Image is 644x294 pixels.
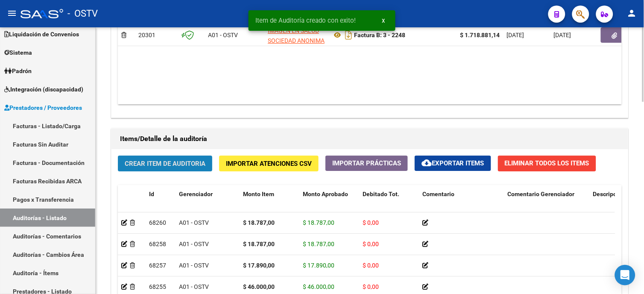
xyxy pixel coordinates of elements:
[179,241,209,247] span: A01 - OSTV
[149,241,166,247] span: 68258
[243,262,275,269] strong: $ 17.890,00
[498,156,596,171] button: Eliminar Todos los Items
[303,283,334,290] span: $ 46.000,00
[125,160,205,168] span: Crear Item de Auditoria
[226,160,312,168] span: Importar Atenciones CSV
[67,4,98,23] span: - OSTV
[146,185,176,223] datatable-header-cell: Id
[7,8,17,18] mat-icon: menu
[179,262,209,269] span: A01 - OSTV
[615,265,635,285] div: Open Intercom Messenger
[415,156,491,171] button: Exportar Items
[208,32,238,38] span: A01 - OSTV
[219,156,319,171] button: Importar Atenciones CSV
[4,66,32,76] span: Padrón
[4,103,82,112] span: Prestadores / Proveedores
[149,191,154,197] span: Id
[4,29,79,39] span: Liquidación de Convenios
[460,32,500,38] strong: $ 1.718.881,14
[422,158,432,168] mat-icon: cloud_download
[363,191,399,197] span: Debitado Tot.
[422,191,454,197] span: Comentario
[382,17,385,24] span: x
[243,219,275,226] strong: $ 18.787,00
[149,283,166,290] span: 68255
[4,48,32,57] span: Sistema
[505,159,589,167] span: Eliminar Todos los Items
[149,262,166,269] span: 68257
[332,159,401,167] span: Importar Prácticas
[255,16,356,25] span: Item de Auditoría creado con exito!
[504,185,590,223] datatable-header-cell: Comentario Gerenciador
[303,241,334,247] span: $ 18.787,00
[422,159,484,167] span: Exportar Items
[303,262,334,269] span: $ 17.890,00
[363,262,379,269] span: $ 0,00
[363,283,379,290] span: $ 0,00
[149,219,166,226] span: 68260
[299,185,359,223] datatable-header-cell: Monto Aprobado
[303,219,334,226] span: $ 18.787,00
[179,191,213,197] span: Gerenciador
[243,283,275,290] strong: $ 46.000,00
[243,191,274,197] span: Monto Item
[593,191,625,197] span: Descripción
[508,191,575,197] span: Comentario Gerenciador
[359,185,419,223] datatable-header-cell: Debitado Tot.
[325,156,408,171] button: Importar Prácticas
[118,156,212,171] button: Crear Item de Auditoria
[120,132,620,146] h1: Items/Detalle de la auditoría
[375,13,392,28] button: x
[179,283,209,290] span: A01 - OSTV
[627,8,637,18] mat-icon: person
[363,241,379,247] span: $ 0,00
[179,219,209,226] span: A01 - OSTV
[240,185,299,223] datatable-header-cell: Monto Item
[303,191,348,197] span: Monto Aprobado
[4,85,83,94] span: Integración (discapacidad)
[507,32,524,38] span: [DATE]
[138,32,155,38] span: 20301
[419,185,504,223] datatable-header-cell: Comentario
[243,241,275,247] strong: $ 18.787,00
[554,32,571,38] span: [DATE]
[176,185,240,223] datatable-header-cell: Gerenciador
[363,219,379,226] span: $ 0,00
